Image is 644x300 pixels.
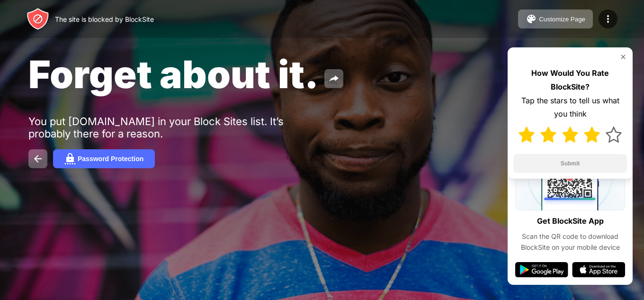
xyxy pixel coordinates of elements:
[606,127,622,143] img: star.svg
[519,127,535,143] img: star-full.svg
[572,262,625,277] img: app-store.svg
[53,149,155,168] button: Password Protection
[537,214,604,228] div: Get BlockSite App
[539,16,585,23] div: Customize Page
[526,13,537,25] img: pallet.svg
[28,51,319,97] span: Forget about it.
[602,13,614,25] img: menu-icon.svg
[28,115,321,140] div: You put [DOMAIN_NAME] in your Block Sites list. It’s probably there for a reason.
[64,153,76,164] img: password.svg
[55,15,154,23] div: The site is blocked by BlockSite
[562,127,578,143] img: star-full.svg
[32,153,44,164] img: back.svg
[584,127,600,143] img: star-full.svg
[27,8,49,30] img: header-logo.svg
[540,127,556,143] img: star-full.svg
[515,231,625,253] div: Scan the QR code to download BlockSite on your mobile device
[328,73,340,84] img: share.svg
[515,262,568,277] img: google-play.svg
[619,53,627,61] img: rate-us-close.svg
[513,154,627,173] button: Submit
[518,9,593,28] button: Customize Page
[513,66,627,94] div: How Would You Rate BlockSite?
[513,94,627,121] div: Tap the stars to tell us what you think
[78,155,143,163] div: Password Protection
